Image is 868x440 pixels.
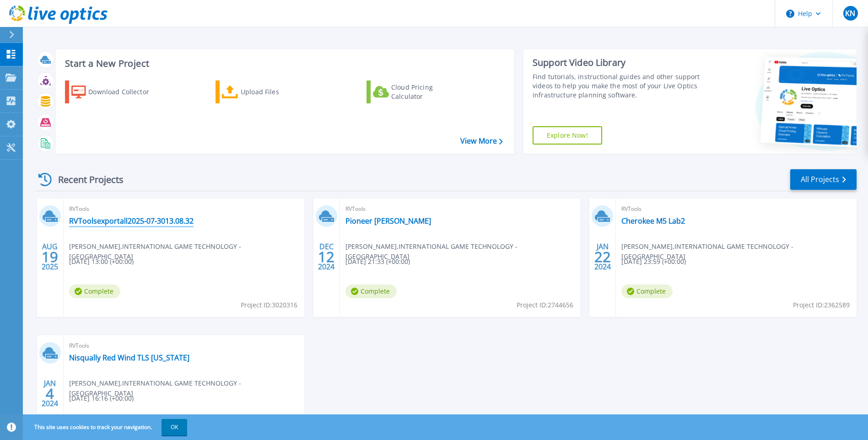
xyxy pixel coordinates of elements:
span: Project ID: 3020316 [241,300,297,310]
span: [PERSON_NAME] , INTERNATIONAL GAME TECHNOLOGY - [GEOGRAPHIC_DATA] [69,241,304,262]
a: Cloud Pricing Calculator [367,80,469,103]
div: Support Video Library [533,57,702,69]
span: KN [845,10,855,17]
span: [DATE] 16:16 (+00:00) [69,393,134,403]
a: Nisqually Red Wind TLS [US_STATE] [69,353,189,362]
span: RVTools [345,204,575,214]
a: Cherokee M5 Lab2 [621,216,685,225]
div: JAN 2024 [594,240,611,274]
span: RVTools [69,204,299,214]
span: [DATE] 13:00 (+00:00) [69,257,134,267]
span: Project ID: 2362589 [793,300,850,310]
span: [PERSON_NAME] , INTERNATIONAL GAME TECHNOLOGY - [GEOGRAPHIC_DATA] [69,378,304,398]
a: RVToolsexportall2025-07-3013.08.32 [69,216,194,225]
span: [PERSON_NAME] , INTERNATIONAL GAME TECHNOLOGY - [GEOGRAPHIC_DATA] [621,241,857,262]
a: Pioneer [PERSON_NAME] [345,216,431,225]
div: Cloud Pricing Calculator [391,83,464,101]
a: Explore Now! [533,126,602,145]
h3: Start a New Project [65,59,502,69]
div: JAN 2024 [41,377,59,410]
span: 19 [42,253,58,261]
div: AUG 2025 [41,240,59,274]
span: 12 [318,253,334,261]
a: All Projects [790,169,857,190]
span: This site uses cookies to track your navigation. [25,419,187,435]
span: RVTools [621,204,851,214]
span: [DATE] 23:59 (+00:00) [621,257,686,267]
div: Download Collector [88,83,162,101]
span: [PERSON_NAME] , INTERNATIONAL GAME TECHNOLOGY - [GEOGRAPHIC_DATA] [345,241,581,262]
span: Complete [345,284,397,298]
a: Download Collector [65,80,167,103]
span: 4 [46,390,54,397]
span: Project ID: 2744656 [517,300,573,310]
div: Recent Projects [35,168,136,191]
span: Complete [69,284,120,298]
span: RVTools [69,341,299,351]
a: Upload Files [216,80,318,103]
div: Upload Files [241,83,314,101]
div: DEC 2024 [318,240,335,274]
div: Find tutorials, instructional guides and other support videos to help you make the most of your L... [533,72,702,100]
span: 22 [594,253,611,261]
a: View More [460,137,503,145]
button: OK [162,419,187,435]
span: [DATE] 21:33 (+00:00) [345,257,410,267]
span: Complete [621,284,673,298]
